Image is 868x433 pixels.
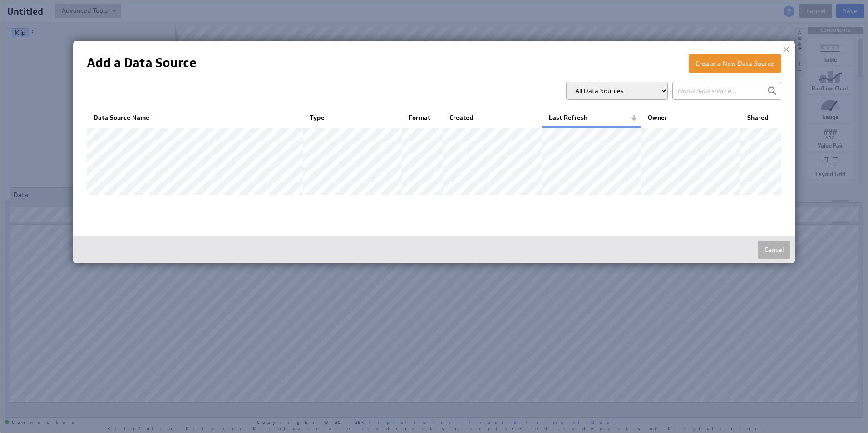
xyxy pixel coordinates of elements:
[402,109,443,127] th: Format
[672,82,781,100] input: Find a data source...
[443,109,542,127] th: Created
[87,109,303,127] th: Data Source Name
[641,109,740,127] th: Owner
[87,54,197,71] h1: Add a Data Source
[689,54,781,73] button: Create a New Data Source
[758,241,790,259] button: Cancel
[740,109,781,127] th: Shared
[542,109,641,127] th: Last Refresh
[303,109,402,127] th: Type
